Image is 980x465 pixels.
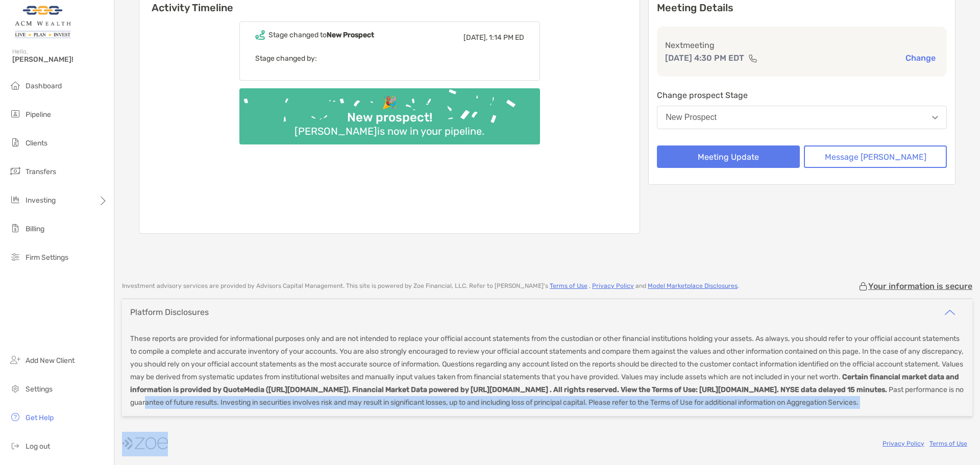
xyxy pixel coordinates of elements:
p: Meeting Details [657,2,947,14]
img: investing icon [9,193,21,206]
span: 1:14 PM ED [489,33,524,42]
img: get-help icon [9,411,21,423]
span: Firm Settings [26,253,68,262]
p: Investment advisory services are provided by Advisors Capital Management . This site is powered b... [122,282,739,290]
img: firm-settings icon [9,251,21,263]
div: New prospect! [343,110,436,125]
span: Pipeline [26,110,51,119]
p: These reports are provided for informational purposes only and are not intended to replace your o... [130,332,964,409]
span: Dashboard [26,82,62,90]
p: Next meeting [665,39,939,52]
span: Clients [26,139,47,148]
p: Change prospect Stage [657,89,947,102]
div: 🎉 [378,95,401,110]
img: dashboard icon [9,79,21,91]
img: logout icon [9,439,21,452]
img: settings icon [9,382,21,395]
a: Privacy Policy [592,282,634,289]
span: Settings [26,385,53,394]
span: [PERSON_NAME]! [12,55,108,64]
a: Terms of Use [550,282,587,289]
a: Model Marketplace Disclosures [648,282,738,289]
img: Event icon [255,30,265,40]
div: New Prospect [666,113,717,122]
p: [DATE] 4:30 PM EDT [665,52,744,64]
span: Billing [26,225,44,233]
img: pipeline icon [9,108,21,120]
span: Investing [26,196,56,205]
img: billing icon [9,222,21,234]
div: Stage changed to [268,31,374,39]
img: Open dropdown arrow [932,116,938,119]
button: Change [902,53,939,63]
p: Stage changed by: [255,52,524,65]
span: Log out [26,442,50,451]
img: communication type [748,54,757,62]
button: Meeting Update [657,145,800,168]
img: company logo [122,432,168,455]
img: icon arrow [944,306,956,319]
img: Zoe Logo [12,4,73,41]
span: Transfers [26,167,56,176]
img: clients icon [9,136,21,149]
span: Add New Client [26,356,75,365]
img: transfers icon [9,165,21,177]
p: Your information is secure [868,281,972,291]
button: Message [PERSON_NAME] [804,145,947,168]
div: Platform Disclosures [130,307,209,317]
a: Terms of Use [929,440,967,447]
span: [DATE], [463,33,487,42]
div: [PERSON_NAME] is now in your pipeline. [290,125,488,137]
img: add_new_client icon [9,354,21,366]
b: New Prospect [327,31,374,39]
a: Privacy Policy [883,440,924,447]
button: New Prospect [657,106,947,129]
img: Confetti [239,88,540,136]
span: Get Help [26,413,54,422]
